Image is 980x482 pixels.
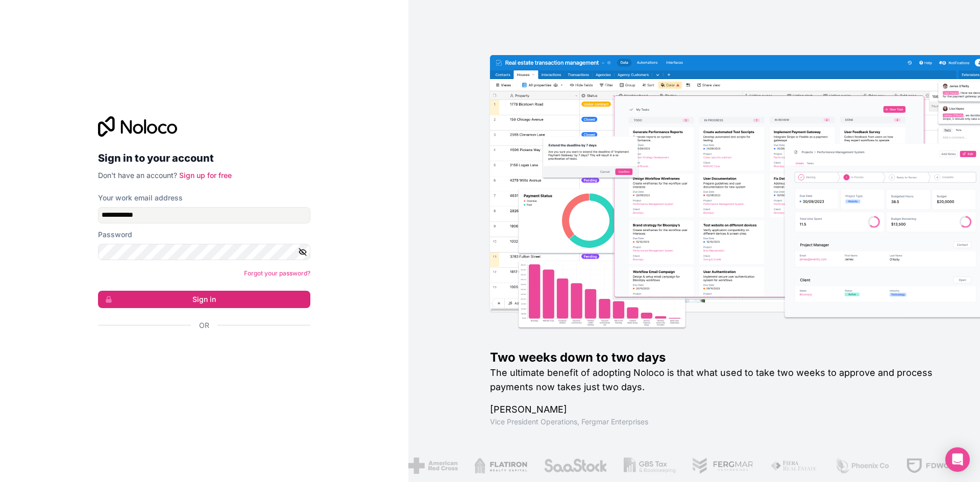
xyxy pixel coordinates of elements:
[474,458,527,474] img: /assets/flatiron-C8eUkumj.png
[945,447,970,472] div: Open Intercom Messenger
[490,417,947,427] h1: Vice President Operations , Fergmar Enterprises
[770,458,818,474] img: /assets/fiera-fwj2N5v4.png
[98,230,132,240] label: Password
[98,291,310,308] button: Sign in
[834,458,889,474] img: /assets/phoenix-BREaitsQ.png
[98,149,310,167] h2: Sign in to your account
[490,366,947,394] h2: The ultimate benefit of adopting Noloco is that what used to take two weeks to approve and proces...
[199,320,209,331] span: Or
[98,244,310,260] input: Password
[408,458,457,474] img: /assets/american-red-cross-BAupjrZR.png
[490,349,947,366] h1: Two weeks down to two days
[490,402,947,417] h1: [PERSON_NAME]
[179,171,232,180] a: Sign up for free
[692,458,754,474] img: /assets/fergmar-CudnrXN5.png
[93,342,307,364] iframe: Sign in with Google Button
[905,458,965,474] img: /assets/fdworks-Bi04fVtw.png
[244,269,310,277] a: Forgot your password?
[98,193,183,203] label: Your work email address
[623,458,675,474] img: /assets/gbstax-C-GtDUiK.png
[98,171,177,180] span: Don't have an account?
[543,458,607,474] img: /assets/saastock-C6Zbiodz.png
[98,207,310,223] input: Email address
